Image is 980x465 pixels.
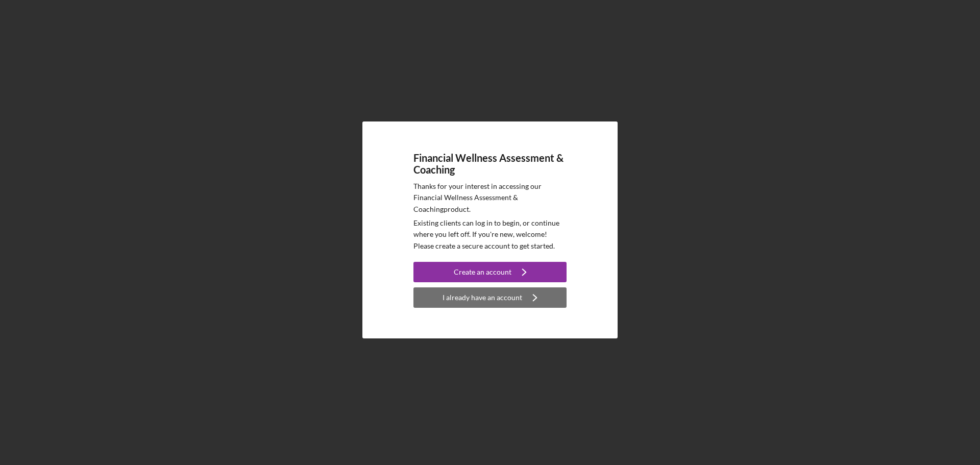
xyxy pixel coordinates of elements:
p: Thanks for your interest in accessing our Financial Wellness Assessment & Coaching product. [413,181,567,215]
button: Create an account [413,262,567,282]
div: Create an account [454,262,511,282]
button: I already have an account [413,287,567,308]
h4: Financial Wellness Assessment & Coaching [413,152,567,176]
p: Existing clients can log in to begin, or continue where you left off. If you're new, welcome! Ple... [413,217,567,252]
a: Create an account [413,262,567,285]
div: I already have an account [443,287,522,308]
